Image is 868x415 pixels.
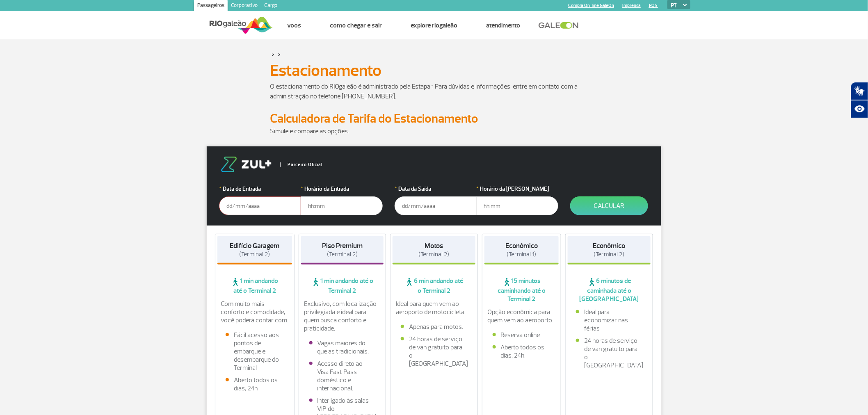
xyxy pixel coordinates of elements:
span: 1 min andando até o Terminal 2 [217,277,292,295]
span: Parceiro Oficial [280,162,322,167]
button: Calcular [570,196,648,215]
span: (Terminal 2) [419,251,450,258]
li: 24 horas de serviço de van gratuito para o [GEOGRAPHIC_DATA] [576,337,642,369]
strong: Motos [425,242,443,250]
input: dd/mm/aaaa [219,196,301,215]
li: Reserva online [493,331,551,339]
button: Abrir recursos assistivos. [851,100,868,118]
li: Aberto todos os dias, 24h. [493,343,551,360]
input: dd/mm/aaaa [395,196,477,215]
h2: Calculadora de Tarifa do Estacionamento [270,111,598,126]
input: hh:mm [301,196,383,215]
span: (Terminal 2) [594,251,625,258]
strong: Piso Premium [322,242,363,250]
p: Exclusivo, com localização privilegiada e ideal para quem busca conforto e praticidade. [304,300,381,333]
button: Abrir tradutor de língua de sinais. [851,82,868,100]
span: 6 minutos de caminhada até o [GEOGRAPHIC_DATA] [568,277,651,303]
a: Imprensa [622,3,641,8]
label: Horário da Entrada [301,185,383,193]
a: > [278,50,281,59]
span: 15 minutos caminhando até o Terminal 2 [484,277,559,303]
a: Atendimento [486,21,520,30]
a: Como chegar e sair [330,21,382,30]
a: > [272,50,274,59]
span: (Terminal 2) [327,251,358,258]
p: Simule e compare as opções. [270,126,598,136]
span: (Terminal 1) [507,251,537,258]
span: 6 min andando até o Terminal 2 [393,277,475,295]
h1: Estacionamento [270,64,598,78]
img: logo-zul.png [219,157,273,172]
a: RQS [649,3,658,8]
p: Com muito mais conforto e comodidade, você poderá contar com: [221,300,289,324]
span: 1 min andando até o Terminal 2 [301,277,384,295]
label: Data de Entrada [219,185,301,193]
a: Explore RIOgaleão [411,21,457,30]
strong: Econômico [593,242,626,250]
li: Fácil acesso aos pontos de embarque e desembarque do Terminal [226,331,284,372]
input: hh:mm [476,196,558,215]
strong: Econômico [505,242,538,250]
div: Plugin de acessibilidade da Hand Talk. [851,82,868,118]
p: Ideal para quem vem ao aeroporto de motocicleta. [396,300,472,316]
li: Vagas maiores do que as tradicionais. [309,339,376,356]
span: (Terminal 2) [239,251,270,258]
a: Compra On-line GaleOn [568,3,614,8]
li: Apenas para motos. [401,323,467,331]
label: Horário da [PERSON_NAME] [476,185,558,193]
strong: Edifício Garagem [230,242,279,250]
p: Opção econômica para quem vem ao aeroporto. [488,308,556,324]
li: Ideal para economizar nas férias [576,308,642,333]
p: O estacionamento do RIOgaleão é administrado pela Estapar. Para dúvidas e informações, entre em c... [270,82,598,101]
li: Acesso direto ao Visa Fast Pass doméstico e internacional. [309,360,376,392]
a: Voos [287,21,301,30]
label: Data da Saída [395,185,477,193]
li: Aberto todos os dias, 24h [226,376,284,392]
li: 24 horas de serviço de van gratuito para o [GEOGRAPHIC_DATA] [401,335,467,368]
